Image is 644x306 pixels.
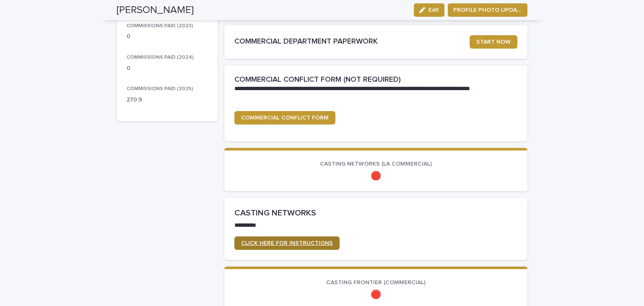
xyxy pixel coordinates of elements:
[234,236,340,250] a: CLICK HERE FOR INSTRUCTIONS
[414,3,444,17] button: Edit
[234,111,335,124] a: COMMERCIAL CONFLICT FORM
[448,3,527,17] button: PROFILE PHOTO UPDATE
[234,75,401,85] h2: COMMERCIAL CONFLICT FORM (NOT REQUIRED)
[428,7,439,13] span: Edit
[127,64,208,73] p: 0
[320,161,432,167] span: CASTING NETWORKS (LA COMMERCIAL)
[234,290,517,300] p: 🛑
[234,171,517,181] p: 🛑
[127,23,193,29] span: COMMISSIONS PAID (2023)
[127,86,193,91] span: COMMISSIONS PAID (2025)
[127,55,194,60] span: COMMISSIONS PAID (2024)
[453,6,522,14] span: PROFILE PHOTO UPDATE
[127,96,208,104] p: 270.9
[241,115,329,121] span: COMMERCIAL CONFLICT FORM
[127,32,208,41] p: 0
[117,4,194,16] h2: [PERSON_NAME]
[234,37,470,47] h2: COMMERCIAL DEPARTMENT PAPERWORK
[241,240,333,246] span: CLICK HERE FOR INSTRUCTIONS
[234,208,517,218] h2: CASTING NETWORKS
[476,39,511,45] span: START NOW
[470,35,517,49] a: START NOW
[326,280,426,285] span: CASTING FRONTIER (COMMERCIAL)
